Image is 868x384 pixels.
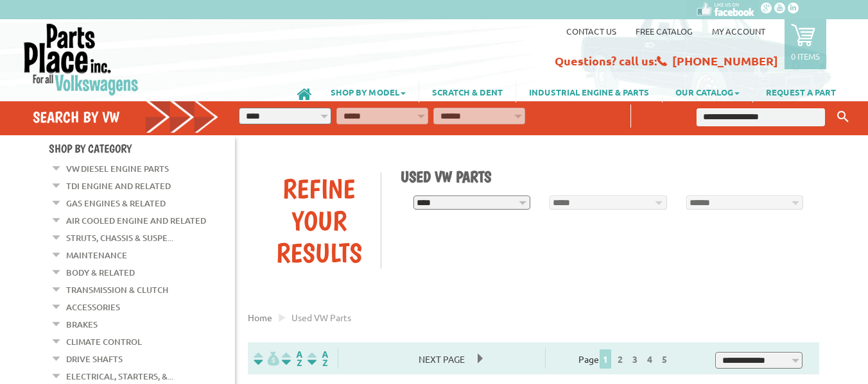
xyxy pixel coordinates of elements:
[254,351,279,366] img: filterpricelow.svg
[66,281,168,298] a: Transmission & Clutch
[22,22,140,96] img: Parts Place Inc!
[833,106,853,128] button: Keyword Search
[66,195,166,212] a: Gas Engines & Related
[66,230,173,246] a: Struts, Chassis & Suspe...
[248,312,272,323] a: Home
[659,353,670,365] a: 5
[644,353,655,365] a: 4
[401,167,810,186] h1: Used VW Parts
[291,312,351,323] span: used VW parts
[406,353,478,365] a: Next Page
[66,160,169,177] a: VW Diesel Engine Parts
[636,26,693,37] a: Free Catalog
[614,353,626,365] a: 2
[318,81,419,103] a: SHOP BY MODEL
[66,316,98,333] a: Brakes
[629,353,641,365] a: 3
[566,26,616,37] a: Contact us
[66,333,142,350] a: Climate Control
[66,247,127,263] a: Maintenance
[66,212,206,229] a: Air Cooled Engine and Related
[66,178,171,194] a: TDI Engine and Related
[66,299,120,315] a: Accessories
[305,351,331,366] img: Sort by Sales Rank
[419,81,516,103] a: SCRATCH & DENT
[785,19,826,69] a: 0 items
[712,26,765,37] a: My Account
[791,51,820,62] p: 0 items
[49,142,235,155] h4: Shop By Category
[257,172,381,269] div: Refine Your Results
[663,81,752,103] a: OUR CATALOG
[545,348,705,369] div: Page
[406,349,478,369] span: Next Page
[600,349,611,369] span: 1
[753,81,849,103] a: REQUEST A PART
[33,108,220,126] h4: Search by VW
[66,264,135,281] a: Body & Related
[516,81,662,103] a: INDUSTRIAL ENGINE & PARTS
[279,351,305,366] img: Sort by Headline
[66,351,123,367] a: Drive Shafts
